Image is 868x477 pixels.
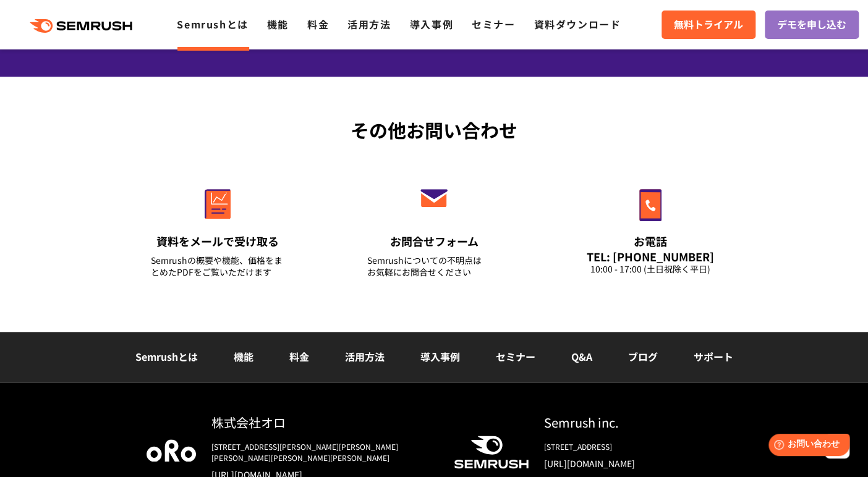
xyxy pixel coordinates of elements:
div: Semrushの概要や機能、価格をまとめたPDFをご覧いただけます [151,255,284,278]
a: 導入事例 [420,349,460,364]
a: 機能 [267,17,289,32]
a: 資料をメールで受け取る Semrushの概要や機能、価格をまとめたPDFをご覧いただけます [125,163,310,293]
a: セミナー [472,17,515,32]
div: お問合せフォーム [367,234,501,249]
img: oro company [147,439,196,462]
a: 機能 [234,349,253,364]
a: 活用方法 [345,349,385,364]
a: ブログ [628,349,658,364]
div: お電話 [584,234,717,249]
span: 無料トライアル [674,17,743,33]
iframe: Help widget launcher [758,429,854,463]
a: 無料トライアル [662,11,755,39]
div: 10:00 - 17:00 (土日祝除く平日) [584,263,717,275]
div: Semrush inc. [544,413,721,431]
a: 料金 [289,349,309,364]
div: Semrushについての不明点は お気軽にお問合せください [367,255,501,278]
a: 資料ダウンロード [534,17,621,32]
div: 資料をメールで受け取る [151,234,284,249]
a: 導入事例 [410,17,453,32]
a: Semrushとは [135,349,198,364]
span: デモを申し込む [777,17,846,33]
a: セミナー [496,349,535,364]
div: TEL: [PHONE_NUMBER] [584,250,717,263]
a: お問合せフォーム Semrushについての不明点はお気軽にお問合せください [341,163,527,293]
a: サポート [694,349,733,364]
a: 料金 [307,17,329,32]
a: [URL][DOMAIN_NAME] [544,457,721,470]
a: Semrushとは [177,17,248,32]
div: [STREET_ADDRESS] [544,441,721,452]
div: [STREET_ADDRESS][PERSON_NAME][PERSON_NAME][PERSON_NAME][PERSON_NAME][PERSON_NAME] [211,441,434,463]
div: その他お問い合わせ [109,116,759,144]
div: 株式会社オロ [211,413,434,431]
a: 活用方法 [347,17,391,32]
a: デモを申し込む [765,11,859,39]
a: Q&A [571,349,592,364]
